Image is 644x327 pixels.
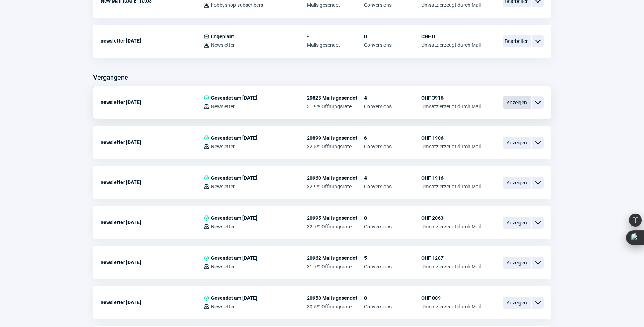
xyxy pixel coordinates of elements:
[364,42,421,48] span: Conversions
[307,104,364,109] span: 31.9% Öffnungsrate
[421,144,481,149] span: Umsatz erzeugt durch Mail
[307,42,364,48] span: Mails gesendet
[307,215,364,221] span: 20995 Mails gesendet
[211,224,235,229] span: Newsletter
[307,144,364,149] span: 32.5% Öffnungsrate
[101,255,204,269] div: newsletter [DATE]
[364,224,421,229] span: Conversions
[503,35,531,47] span: Bearbeiten
[211,42,235,48] span: Newsletter
[364,95,421,101] span: 4
[101,215,204,229] div: newsletter [DATE]
[421,215,481,221] span: CHF 2063
[421,95,481,101] span: CHF 3916
[421,2,481,8] span: Umsatz erzeugt durch Mail
[101,295,204,309] div: newsletter [DATE]
[101,95,204,109] div: newsletter [DATE]
[421,255,481,261] span: CHF 1287
[503,217,531,229] span: Anzeigen
[421,295,481,301] span: CHF 809
[364,184,421,189] span: Conversions
[307,224,364,229] span: 32.7% Öffnungsrate
[503,137,531,149] span: Anzeigen
[211,304,235,309] span: Newsletter
[307,175,364,181] span: 20960 Mails gesendet
[421,42,481,48] span: Umsatz erzeugt durch Mail
[307,95,364,101] span: 20825 Mails gesendet
[211,95,257,101] span: Gesendet am [DATE]
[101,135,204,149] div: newsletter [DATE]
[211,264,235,269] span: Newsletter
[421,175,481,181] span: CHF 1916
[101,34,204,48] div: newsletter [DATE]
[307,295,364,301] span: 20958 Mails gesendet
[211,295,257,301] span: Gesendet am [DATE]
[307,184,364,189] span: 32.9% Öffnungsrate
[211,215,257,221] span: Gesendet am [DATE]
[93,72,128,83] h3: Vergangene
[364,255,421,261] span: 5
[364,2,421,8] span: Conversions
[101,175,204,189] div: newsletter [DATE]
[364,135,421,141] span: 6
[364,104,421,109] span: Conversions
[307,304,364,309] span: 30.5% Öffnungsrate
[307,135,364,141] span: 20899 Mails gesendet
[211,184,235,189] span: Newsletter
[211,144,235,149] span: Newsletter
[211,255,257,261] span: Gesendet am [DATE]
[211,104,235,109] span: Newsletter
[307,255,364,261] span: 20962 Mails gesendet
[503,177,531,189] span: Anzeigen
[421,304,481,309] span: Umsatz erzeugt durch Mail
[211,2,263,8] span: hobbyshop-subscribers
[364,264,421,269] span: Conversions
[503,96,531,109] span: Anzeigen
[421,34,481,39] span: CHF 0
[364,175,421,181] span: 4
[503,297,531,309] span: Anzeigen
[421,135,481,141] span: CHF 1906
[307,264,364,269] span: 31.7% Öffnungsrate
[364,215,421,221] span: 8
[503,257,531,269] span: Anzeigen
[364,295,421,301] span: 8
[421,224,481,229] span: Umsatz erzeugt durch Mail
[307,34,364,39] span: -
[211,175,257,181] span: Gesendet am [DATE]
[421,184,481,189] span: Umsatz erzeugt durch Mail
[211,135,257,141] span: Gesendet am [DATE]
[211,34,234,39] span: ungeplant
[364,144,421,149] span: Conversions
[421,264,481,269] span: Umsatz erzeugt durch Mail
[364,34,421,39] span: 0
[307,2,364,8] span: Mails gesendet
[364,304,421,309] span: Conversions
[421,104,481,109] span: Umsatz erzeugt durch Mail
